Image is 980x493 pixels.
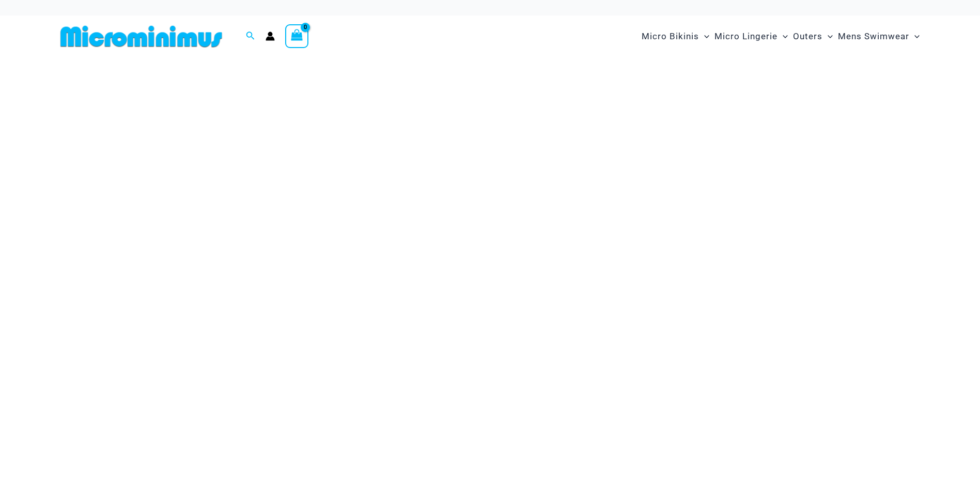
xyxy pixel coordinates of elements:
a: OutersMenu ToggleMenu Toggle [790,21,835,52]
a: Micro BikinisMenu ToggleMenu Toggle [639,21,712,52]
span: Micro Lingerie [714,23,777,50]
span: Menu Toggle [699,23,709,50]
span: Mens Swimwear [838,23,909,50]
nav: Site Navigation [637,19,924,54]
span: Menu Toggle [909,23,920,50]
span: Micro Bikinis [642,23,699,50]
a: Account icon link [266,32,275,41]
img: MM SHOP LOGO FLAT [56,25,226,48]
span: Outers [793,23,822,50]
a: Search icon link [246,30,255,43]
a: Micro LingerieMenu ToggleMenu Toggle [712,21,790,52]
span: Menu Toggle [777,23,788,50]
span: Menu Toggle [822,23,833,50]
a: View Shopping Cart, empty [285,24,309,48]
a: Mens SwimwearMenu ToggleMenu Toggle [835,21,922,52]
